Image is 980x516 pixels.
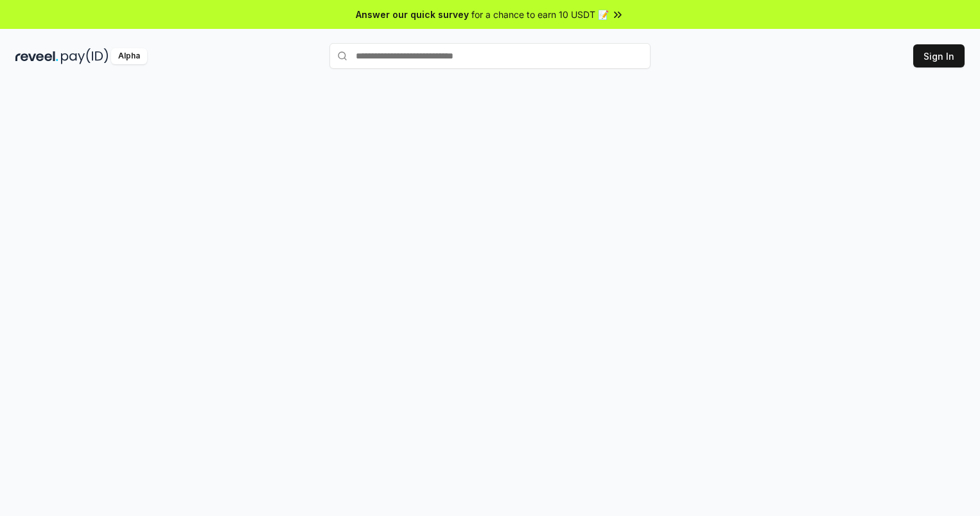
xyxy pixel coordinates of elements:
button: Sign In [913,44,965,67]
span: for a chance to earn 10 USDT 📝 [471,8,609,21]
img: pay_id [61,48,109,64]
img: reveel_dark [15,48,58,64]
span: Answer our quick survey [356,8,469,21]
div: Alpha [111,48,147,64]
